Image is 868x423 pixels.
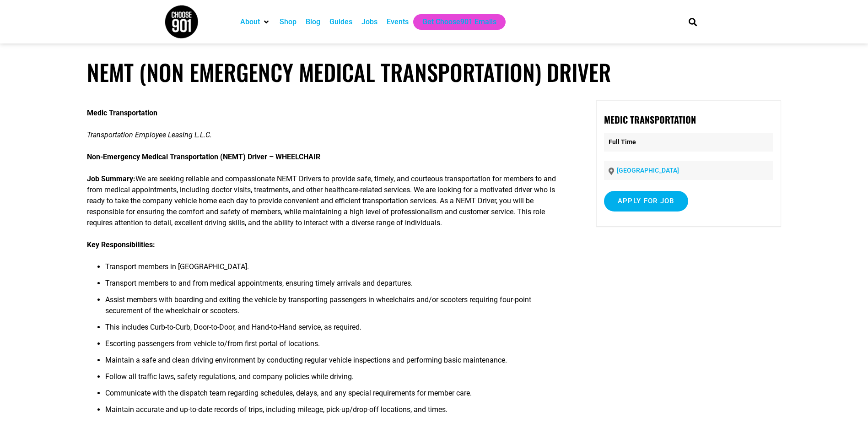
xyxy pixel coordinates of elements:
a: About [240,16,260,27]
nav: Main nav [236,14,673,30]
a: Get Choose901 Emails [422,16,496,27]
strong: Non-Emergency Medical Transportation (NEMT) Driver – WHEELCHAIR [87,152,320,161]
strong: Key Responsibilities: [87,240,155,249]
strong: Job Summary: [87,174,135,183]
div: About [236,14,275,30]
strong: Medic Transportation [604,113,696,126]
p: Full Time [604,133,773,152]
a: Guides [329,16,352,27]
a: Shop [280,16,297,27]
li: Communicate with the dispatch team regarding schedules, delays, and any special requirements for ... [105,388,561,404]
p: We are seeking reliable and compassionate NEMT Drivers to provide safe, timely, and courteous tra... [87,174,561,228]
em: Transportation Employee Leasing L.L.C. [87,130,212,139]
li: Maintain a safe and clean driving environment by conducting regular vehicle inspections and perfo... [105,355,561,371]
input: Apply for job [604,191,688,211]
a: Blog [306,16,320,27]
li: Follow all traffic laws, safety regulations, and company policies while driving. [105,371,561,388]
li: Assist members with boarding and exiting the vehicle by transporting passengers in wheelchairs an... [105,294,561,322]
li: Maintain accurate and up-to-date records of trips, including mileage, pick-up/drop-off locations,... [105,404,561,421]
a: Jobs [361,16,377,27]
h1: NEMT (Non Emergency Medical Transportation) Driver [87,59,782,86]
a: [GEOGRAPHIC_DATA] [617,167,679,174]
li: Escorting passengers from vehicle to/from first portal of locations. [105,338,561,355]
div: Search [685,14,700,29]
li: Transport members in [GEOGRAPHIC_DATA]. [105,261,561,278]
li: Transport members to and from medical appointments, ensuring timely arrivals and departures. [105,278,561,294]
strong: Medic Transportation [87,108,157,117]
a: Events [387,16,409,27]
li: This includes Curb-to-Curb, Door-to-Door, and Hand-to-Hand service, as required. [105,322,561,338]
